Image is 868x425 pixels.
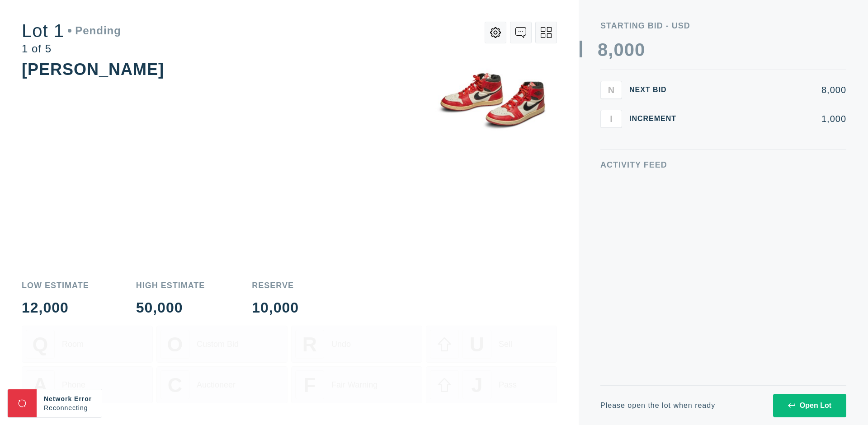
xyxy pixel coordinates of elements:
[22,281,89,290] div: Low Estimate
[600,110,622,128] button: I
[600,161,846,169] div: Activity Feed
[691,85,846,94] div: 8,000
[136,281,205,290] div: High Estimate
[598,41,608,59] div: 8
[22,22,121,40] div: Lot 1
[252,300,299,315] div: 10,000
[136,300,205,315] div: 50,000
[252,281,299,290] div: Reserve
[68,25,121,36] div: Pending
[44,403,94,412] div: Reconnecting
[629,86,684,93] div: Next Bid
[44,394,94,403] div: Network Error
[629,115,684,122] div: Increment
[600,81,622,99] button: N
[600,22,846,30] div: Starting Bid - USD
[635,41,645,59] div: 0
[22,43,121,54] div: 1 of 5
[610,113,613,124] span: I
[691,114,846,123] div: 1,000
[22,300,89,315] div: 12,000
[773,394,846,417] button: Open Lot
[608,41,613,221] div: ,
[613,41,624,59] div: 0
[624,41,635,59] div: 0
[608,84,614,95] span: N
[600,402,715,409] div: Please open the lot when ready
[788,402,831,410] div: Open Lot
[22,60,164,79] div: [PERSON_NAME]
